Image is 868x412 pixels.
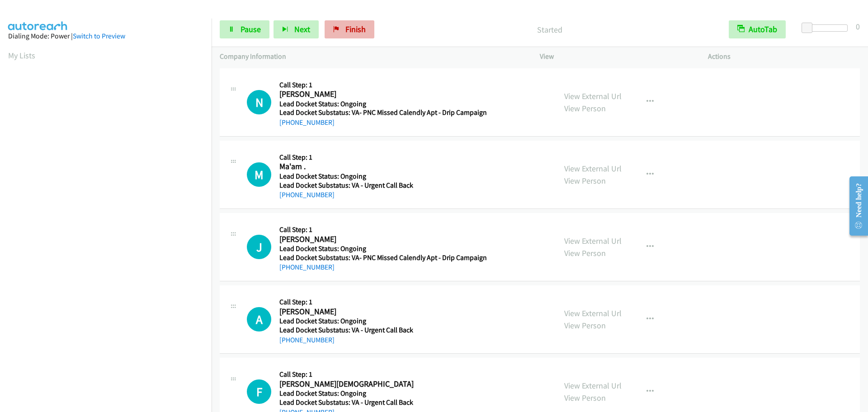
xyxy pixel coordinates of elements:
[279,379,484,389] h2: [PERSON_NAME][DEMOGRAPHIC_DATA]
[279,108,487,117] h5: Lead Docket Substatus: VA- PNC Missed Calendly Apt - Drip Campaign
[8,50,35,61] a: My Lists
[540,51,692,62] p: View
[564,163,622,174] a: View External Url
[279,161,484,172] h2: Ma'am .
[247,90,271,114] h1: N
[279,181,484,190] h5: Lead Docket Substatus: VA - Urgent Call Back
[279,398,484,407] h5: Lead Docket Substatus: VA - Urgent Call Back
[279,234,484,245] h2: [PERSON_NAME]
[564,103,606,114] a: View Person
[564,175,606,186] a: View Person
[279,263,335,271] a: [PHONE_NUMBER]
[279,244,487,253] h5: Lead Docket Status: Ongoing
[325,20,374,38] a: Finish
[279,118,335,127] a: [PHONE_NUMBER]
[274,20,319,38] button: Next
[564,320,606,331] a: View Person
[279,99,487,109] h5: Lead Docket Status: Ongoing
[247,235,271,259] div: The call is yet to be attempted
[387,24,712,36] p: Started
[294,24,310,34] span: Next
[247,162,271,187] div: The call is yet to be attempted
[564,393,606,403] a: View Person
[247,307,271,331] div: The call is yet to be attempted
[279,307,484,317] h2: [PERSON_NAME]
[279,172,484,181] h5: Lead Docket Status: Ongoing
[564,91,622,101] a: View External Url
[247,162,271,187] h1: M
[279,253,487,262] h5: Lead Docket Substatus: VA- PNC Missed Calendly Apt - Drip Campaign
[247,235,271,259] h1: J
[279,89,484,99] h2: [PERSON_NAME]
[220,51,524,62] p: Company Information
[279,389,484,398] h5: Lead Docket Status: Ongoing
[279,225,487,234] h5: Call Step: 1
[564,236,622,246] a: View External Url
[345,24,366,34] span: Finish
[8,31,203,42] div: Dialing Mode: Power |
[279,317,484,326] h5: Lead Docket Status: Ongoing
[564,380,622,391] a: View External Url
[279,153,484,162] h5: Call Step: 1
[564,248,606,258] a: View Person
[564,308,622,318] a: View External Url
[279,81,487,90] h5: Call Step: 1
[279,326,484,335] h5: Lead Docket Substatus: VA - Urgent Call Back
[247,307,271,331] h1: A
[279,298,484,307] h5: Call Step: 1
[279,370,484,379] h5: Call Step: 1
[842,170,868,242] iframe: Resource Center
[856,20,860,33] div: 0
[708,51,860,62] p: Actions
[247,379,271,404] div: The call is yet to be attempted
[247,379,271,404] h1: F
[279,190,335,199] a: [PHONE_NUMBER]
[73,32,125,40] a: Switch to Preview
[806,24,848,32] div: Delay between calls (in seconds)
[220,20,269,38] a: Pause
[279,336,335,344] a: [PHONE_NUMBER]
[729,20,786,38] button: AutoTab
[241,24,261,34] span: Pause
